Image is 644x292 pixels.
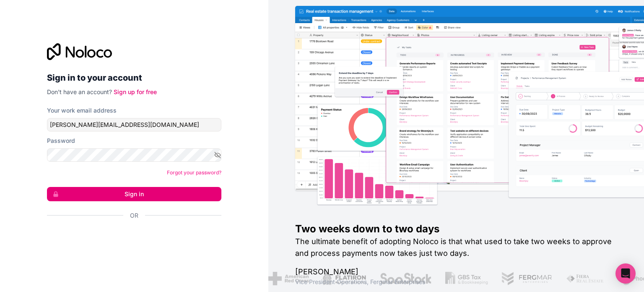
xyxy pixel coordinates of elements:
[47,148,221,162] input: Password
[167,169,221,176] a: Forgot your password?
[47,88,112,95] span: Don't have an account?
[295,222,617,236] h1: Two weeks down to two days
[295,266,617,278] h1: [PERSON_NAME]
[266,272,307,285] img: /assets/american-red-cross-BAupjrZR.png
[114,88,157,95] a: Sign up for free
[615,263,636,284] div: Open Intercom Messenger
[295,236,617,259] h2: The ultimate benefit of adopting Noloco is that what used to take two weeks to approve and proces...
[130,211,138,220] span: Or
[47,70,221,85] h2: Sign in to your account
[47,118,221,132] input: Email address
[43,229,219,247] iframe: Sign in with Google Button
[47,106,117,115] label: Your work email address
[47,187,221,201] button: Sign in
[47,137,75,145] label: Password
[295,278,617,286] h1: Vice President Operations , Fergmar Enterprises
